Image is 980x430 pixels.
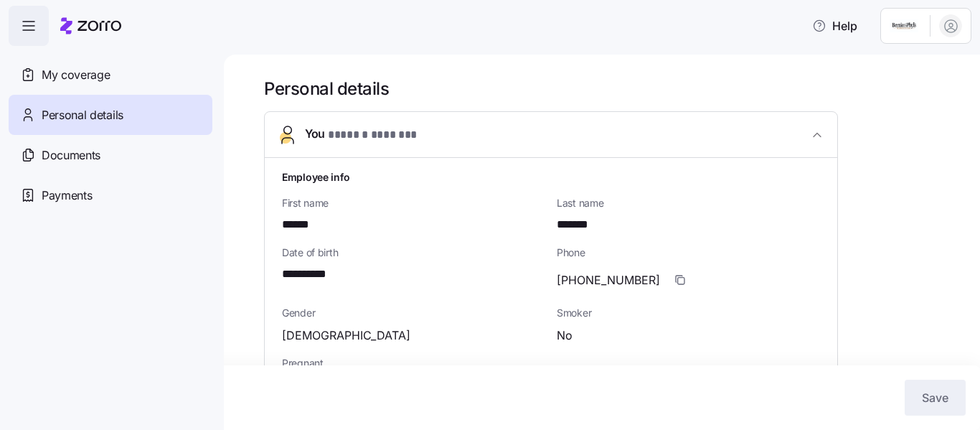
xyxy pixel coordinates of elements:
[282,356,820,370] span: Pregnant
[9,175,212,215] a: Payments
[264,78,960,100] h1: Personal details
[42,66,110,84] span: My coverage
[557,196,820,210] span: Last name
[922,389,948,406] span: Save
[812,17,857,34] span: Help
[557,327,573,345] span: No
[557,306,820,320] span: Smoker
[42,146,100,164] span: Documents
[905,380,966,416] button: Save
[9,135,212,175] a: Documents
[9,55,212,95] a: My coverage
[282,169,820,184] h1: Employee info
[890,17,918,34] img: Employer logo
[282,196,545,210] span: First name
[42,187,92,205] span: Payments
[557,246,820,260] span: Phone
[801,11,869,40] button: Help
[42,106,123,124] span: Personal details
[282,327,410,345] span: [DEMOGRAPHIC_DATA]
[557,271,660,289] span: [PHONE_NUMBER]
[282,306,545,320] span: Gender
[305,125,428,144] span: You
[9,95,212,135] a: Personal details
[282,246,545,260] span: Date of birth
